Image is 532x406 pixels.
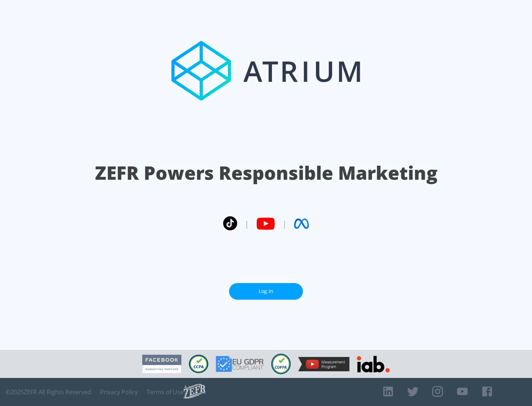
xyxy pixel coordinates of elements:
img: YouTube Measurement Program [298,357,349,371]
a: Terms of Use [147,388,184,396]
img: IAB [357,356,390,372]
span: | [282,218,287,229]
img: Facebook Marketing Partner [142,355,181,374]
a: Log In [229,283,303,300]
a: Privacy Policy [100,388,138,396]
span: | [245,218,249,229]
img: COPPA Compliant [271,354,291,374]
img: CCPA Compliant [189,355,208,373]
img: GDPR Compliant [216,356,264,372]
span: © 2025 ZEFR All Rights Reserved [6,388,91,396]
h1: ZEFR Powers Responsible Marketing [95,160,437,186]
